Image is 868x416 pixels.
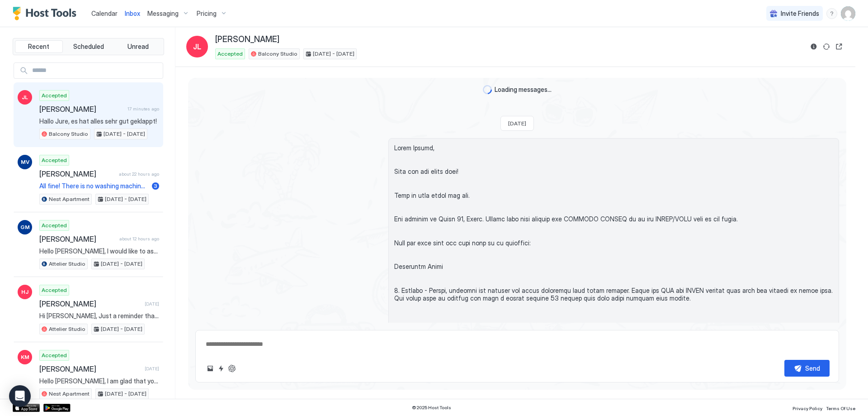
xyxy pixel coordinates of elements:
[412,405,451,411] span: © 2025 Host Tools
[784,360,830,377] button: Send
[39,377,159,385] span: Hello [PERSON_NAME], I am glad that you choose my apartment to book! My apartment will be ready f...
[216,363,226,374] button: Quick reply
[39,312,159,320] span: Hi [PERSON_NAME], Just a reminder that your check-out is [DATE]. Before you check-out please wash...
[13,404,40,412] a: App Store
[39,182,148,190] span: All fine! There is no washing machine hiding somewhere by any chance? 😅
[49,390,90,398] span: Nest Apartment
[49,130,88,138] span: Balcony Studio
[42,351,67,359] span: Accepted
[39,247,159,255] span: Hello [PERSON_NAME], I would like to ask you for FRONT and BACK SIDE (clear photos on flat surfac...
[154,182,157,189] span: 3
[39,299,141,308] span: [PERSON_NAME]
[21,288,28,296] span: HJ
[145,366,159,372] span: [DATE]
[483,85,492,94] div: loading
[826,403,855,412] a: Terms Of Use
[15,40,63,53] button: Recent
[105,390,146,398] span: [DATE] - [DATE]
[217,50,243,58] span: Accepted
[42,286,67,294] span: Accepted
[826,8,837,19] div: menu
[205,363,216,374] button: Upload image
[127,106,159,112] span: 17 minutes ago
[21,353,29,361] span: KM
[104,130,145,138] span: [DATE] - [DATE]
[39,364,141,373] span: [PERSON_NAME]
[258,50,297,58] span: Balcony Studio
[215,34,279,45] span: [PERSON_NAME]
[119,236,159,242] span: about 12 hours ago
[495,86,552,94] span: Loading messages...
[105,195,146,203] span: [DATE] - [DATE]
[826,406,855,411] span: Terms Of Use
[73,43,104,51] span: Scheduled
[42,221,67,230] span: Accepted
[42,156,67,164] span: Accepted
[793,403,822,412] a: Privacy Policy
[49,195,90,203] span: Nest Apartment
[114,40,162,53] button: Unread
[805,363,820,373] div: Send
[21,158,29,166] span: MV
[39,169,115,178] span: [PERSON_NAME]
[39,117,159,125] span: Hallo Jure, es hat alles sehr gut geklappt!
[42,91,67,100] span: Accepted
[43,404,71,412] a: Google Play Store
[834,41,844,52] button: Open reservation
[22,93,28,101] span: JL
[313,50,354,58] span: [DATE] - [DATE]
[9,385,31,407] div: Open Intercom Messenger
[13,38,164,55] div: tab-group
[101,260,142,268] span: [DATE] - [DATE]
[49,325,85,333] span: Attelier Studio
[65,40,113,53] button: Scheduled
[793,406,822,411] span: Privacy Policy
[101,325,142,333] span: [DATE] - [DATE]
[781,10,819,18] span: Invite Friends
[125,9,140,18] a: Inbox
[127,43,149,51] span: Unread
[841,6,855,21] div: User profile
[808,41,819,52] button: Reservation information
[145,301,159,307] span: [DATE]
[147,10,179,18] span: Messaging
[28,43,49,51] span: Recent
[39,105,124,114] span: [PERSON_NAME]
[39,234,116,244] span: [PERSON_NAME]
[197,10,217,18] span: Pricing
[821,41,832,52] button: Sync reservation
[508,120,526,127] span: [DATE]
[28,63,163,78] input: Input Field
[91,9,118,18] a: Calendar
[119,171,159,177] span: about 22 hours ago
[13,7,80,20] a: Host Tools Logo
[20,223,30,231] span: GM
[226,363,237,374] button: ChatGPT Auto Reply
[91,10,118,17] span: Calendar
[193,41,201,52] span: JL
[49,260,85,268] span: Attelier Studio
[125,10,140,17] span: Inbox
